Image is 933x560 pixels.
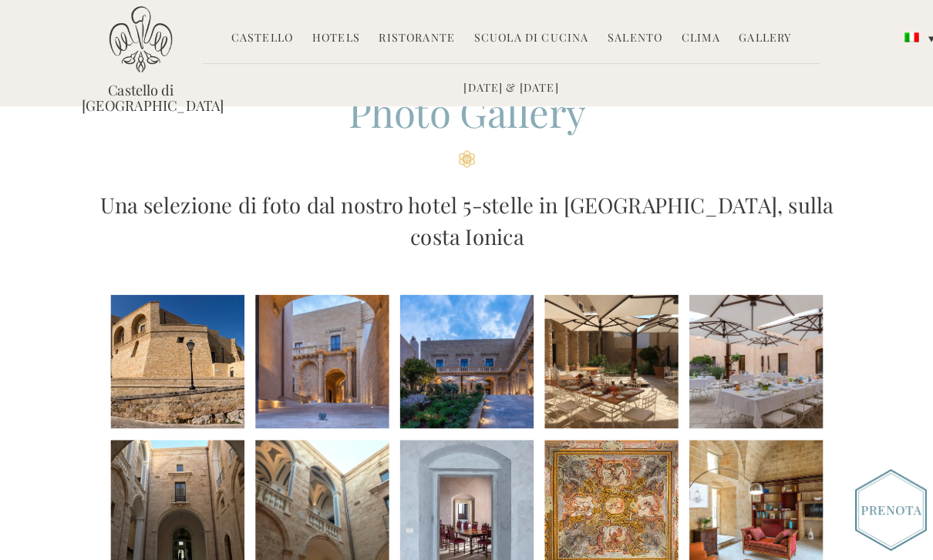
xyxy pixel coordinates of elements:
a: Clima [677,29,715,47]
a: Castello [235,29,296,47]
h2: Photo Gallery [89,84,844,165]
a: Salento [605,29,658,47]
img: Book_Button_Italian.png [847,461,918,541]
h3: Una selezione di foto dal nostro hotel 5-stelle in [GEOGRAPHIC_DATA], sulla costa Ionica [89,186,844,247]
a: Hotels [315,29,362,47]
img: Italiano [896,32,910,42]
a: [DATE] & [DATE] [463,79,557,96]
img: Castello di Ugento [116,6,177,72]
a: Castello di [GEOGRAPHIC_DATA] [89,81,204,112]
a: Ristorante [380,29,455,47]
a: Gallery [733,29,785,47]
a: Scuola di Cucina [473,29,586,47]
